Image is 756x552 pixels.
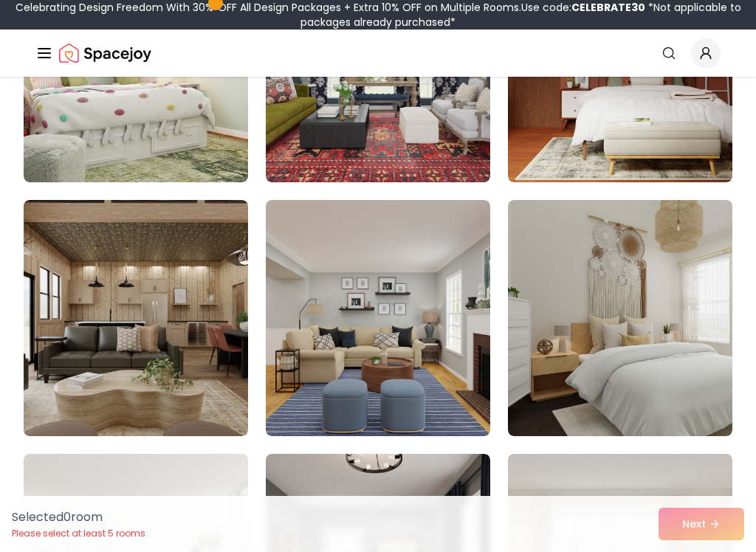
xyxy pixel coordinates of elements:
[35,30,721,77] nav: Global
[59,38,151,68] a: Spacejoy
[266,200,490,436] img: Room room-20
[59,38,151,68] img: Spacejoy Logo
[12,508,145,526] p: Selected 0 room
[24,200,248,436] img: Room room-19
[508,200,732,436] img: Room room-21
[12,528,145,539] p: Please select at least 5 rooms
